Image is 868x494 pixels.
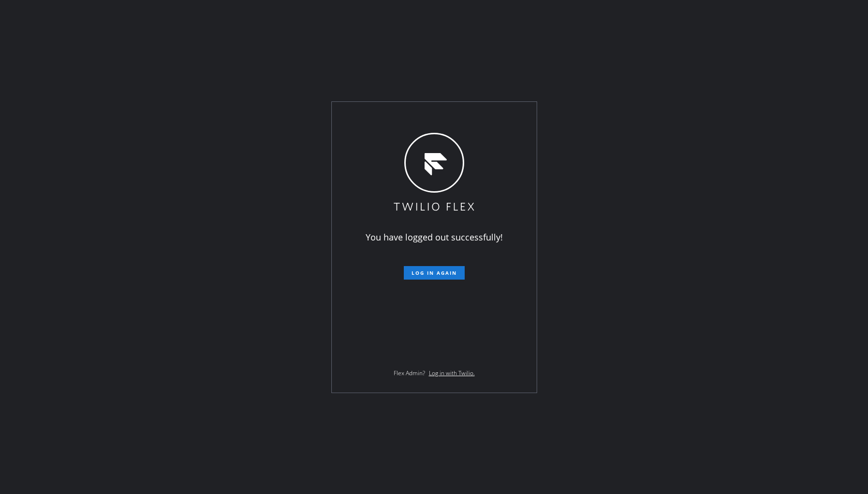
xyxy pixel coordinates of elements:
[394,369,425,377] span: Flex Admin?
[404,266,465,280] button: Log in again
[412,269,457,276] span: Log in again
[366,231,503,243] span: You have logged out successfully!
[429,369,475,377] a: Log in with Twilio.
